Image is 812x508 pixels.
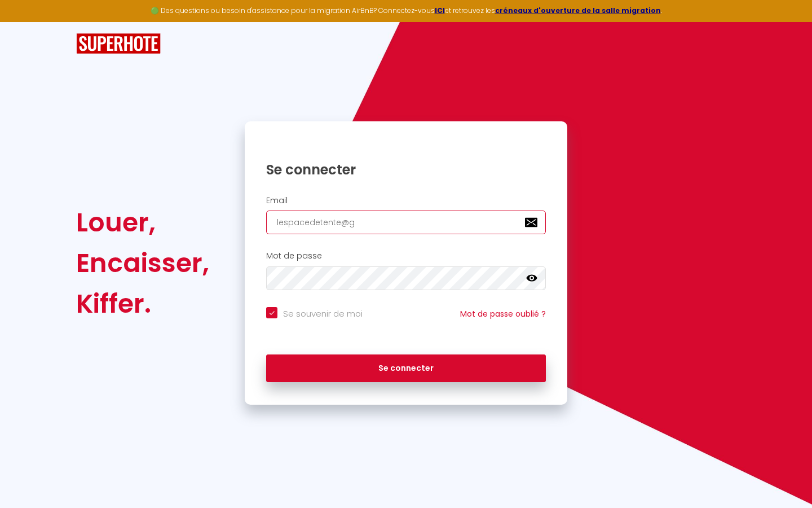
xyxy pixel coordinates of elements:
[435,6,445,15] a: ICI
[76,283,209,324] div: Kiffer.
[266,251,546,261] h2: Mot de passe
[76,202,209,243] div: Louer,
[9,5,43,38] button: Ouvrir le widget de chat LiveChat
[76,243,209,283] div: Encaisser,
[495,6,661,15] a: créneaux d'ouverture de la salle migration
[266,196,546,205] h2: Email
[460,308,546,319] a: Mot de passe oublié ?
[266,161,546,178] h1: Se connecter
[266,211,546,234] input: Ton Email
[76,33,161,54] img: SuperHote logo
[266,354,546,383] button: Se connecter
